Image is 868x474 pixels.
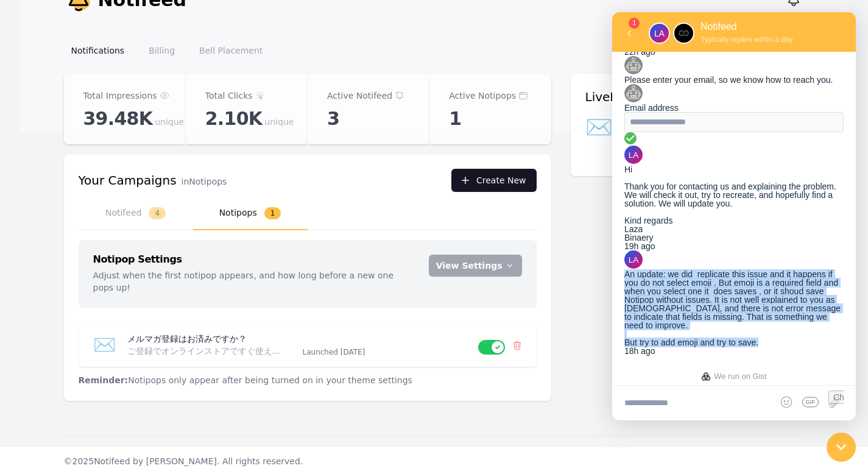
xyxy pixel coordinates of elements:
[222,456,303,466] span: All rights reserved.
[79,197,537,230] nav: Tabs
[827,433,856,462] iframe: gist-messenger-bubble-iframe
[141,40,182,62] a: Billing
[193,197,308,230] button: Notipops1
[264,116,294,128] span: unique
[340,348,365,356] time: 2025-08-22T01:13:13.869Z
[83,88,157,103] p: Total Impressions
[79,375,129,385] strong: Reminder:
[264,207,281,219] span: 1
[327,108,339,130] span: 3
[64,40,132,62] a: Notifications
[155,116,184,128] span: unique
[327,88,392,103] p: Active Notifeed
[451,169,537,192] button: Create New
[182,175,227,188] p: in Notipops
[585,115,613,152] span: ✉️
[127,345,288,357] p: ご登録でオンラインストアですぐ使える500Pをプレゼント！
[93,255,414,264] h3: Notipop Settings
[93,334,116,355] span: ✉️
[449,108,461,130] span: 1
[449,88,516,103] p: Active Notipops
[205,88,253,103] p: Total Clicks
[205,108,263,130] span: 2.10K
[83,108,153,130] span: 39.48K
[93,269,414,294] p: Adjust when the first notipop appears, and how long before a new one pops up!
[585,88,790,105] h3: Live Notipops
[64,456,220,466] span: © 2025 Notifeed by [PERSON_NAME].
[149,207,166,219] span: 4
[79,367,537,386] p: Notipops only appear after being turned on in your theme settings
[79,172,177,189] h3: Your Campaigns
[79,197,193,230] button: Notifeed4
[192,40,270,62] a: Bell Placement
[429,255,522,277] button: View Settings
[303,347,468,357] p: Launched
[612,12,856,420] iframe: gist-messenger-iframe
[127,333,293,345] p: メルマガ登録はお済みですか？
